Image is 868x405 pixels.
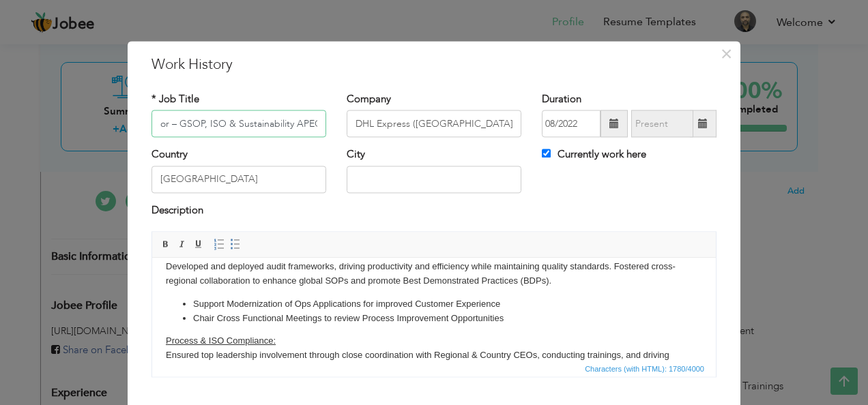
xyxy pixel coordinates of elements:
[542,149,551,158] input: Currently work here
[542,92,581,106] label: Duration
[582,363,708,376] div: Statistics
[721,42,732,66] span: ×
[228,237,243,252] a: Insert/Remove Bulleted List
[582,363,707,376] span: Characters (with HTML): 1780/4000
[542,148,646,162] label: Currently work here
[175,237,190,252] a: Italic
[212,237,227,252] a: Insert/Remove Numbered List
[347,92,391,106] label: Company
[347,148,365,162] label: City
[151,203,203,217] label: Description
[542,110,601,138] input: From
[152,258,716,361] iframe: Rich Text Editor, workEditor
[191,237,206,252] a: Underline
[631,110,693,138] input: Present
[151,148,188,162] label: Country
[151,92,199,106] label: * Job Title
[715,43,737,65] button: Close
[151,55,717,75] h3: Work History
[158,237,173,252] a: Bold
